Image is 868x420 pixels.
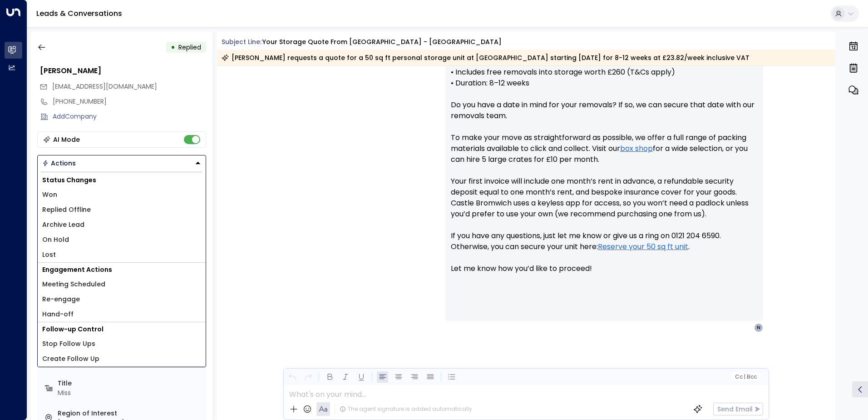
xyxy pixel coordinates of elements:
[262,37,502,47] div: Your storage quote from [GEOGRAPHIC_DATA] - [GEOGRAPHIC_DATA]
[37,155,206,171] button: Actions
[53,97,206,106] div: [PHONE_NUMBER]
[42,310,74,319] span: Hand-off
[735,374,756,380] span: Cc Bcc
[222,53,750,62] div: [PERSON_NAME] requests a quote for a 50 sq ft personal storage unit at [GEOGRAPHIC_DATA] starting...
[754,323,763,332] div: N
[302,371,314,383] button: Redo
[42,295,80,304] span: Re-engage
[598,241,688,252] a: Reserve your 50 sq ft unit
[620,143,653,154] a: box shop
[58,409,202,418] label: Region of Interest
[222,37,261,46] span: Subject Line:
[42,250,56,260] span: Lost
[42,205,91,215] span: Replied Offline
[38,322,206,336] h1: Follow-up Control
[42,354,99,364] span: Create Follow Up
[171,39,175,55] div: •
[451,1,758,285] p: Hi [PERSON_NAME], Here’s a quick summary of your quote for a 50 sq ft storage unit at our [GEOGRA...
[58,388,202,398] div: Miss
[37,155,206,171] div: Button group with a nested menu
[42,339,95,349] span: Stop Follow Ups
[38,173,206,187] h1: Status Changes
[731,373,760,381] button: Cc|Bcc
[286,371,298,383] button: Undo
[38,263,206,277] h1: Engagement Actions
[53,112,206,121] div: AddCompany
[40,65,206,76] div: [PERSON_NAME]
[36,8,122,19] a: Leads & Conversations
[42,220,84,230] span: Archive Lead
[52,82,157,91] span: nicolebedward28@gmail.com
[744,374,745,380] span: |
[42,235,69,245] span: On Hold
[52,82,157,91] span: [EMAIL_ADDRESS][DOMAIN_NAME]
[178,43,201,52] span: Replied
[340,405,472,413] div: The agent signature is added automatically
[53,135,80,144] div: AI Mode
[42,159,76,167] div: Actions
[42,280,105,289] span: Meeting Scheduled
[42,190,57,200] span: Won
[58,379,202,388] label: Title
